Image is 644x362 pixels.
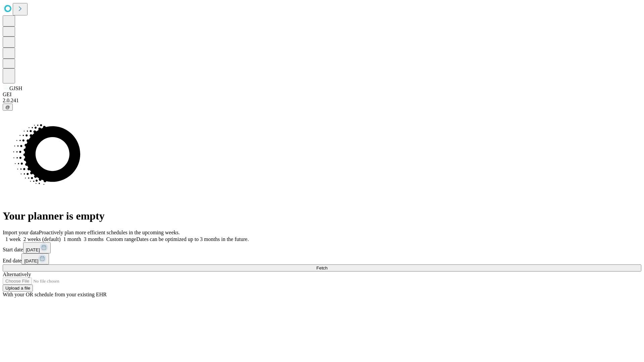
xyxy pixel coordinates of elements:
span: Custom range [106,236,136,242]
h1: Your planner is empty [3,210,641,222]
span: Alternatively [3,271,31,277]
span: Proactively plan more efficient schedules in the upcoming weeks. [39,230,180,235]
span: 3 months [84,236,104,242]
div: 2.0.241 [3,98,641,104]
button: [DATE] [21,253,49,264]
span: Import your data [3,230,39,235]
span: Dates can be optimized up to 3 months in the future. [136,236,249,242]
span: 1 month [63,236,81,242]
div: Start date [3,242,641,253]
span: 2 weeks (default) [23,236,61,242]
span: @ [5,105,10,110]
span: [DATE] [24,258,38,263]
button: @ [3,104,13,111]
button: [DATE] [23,242,51,253]
span: With your OR schedule from your existing EHR [3,292,107,297]
button: Fetch [3,264,641,271]
div: End date [3,253,641,264]
span: 1 week [5,236,21,242]
span: Fetch [316,265,327,270]
button: Upload a file [3,285,33,292]
div: GEI [3,92,641,98]
span: [DATE] [26,247,40,252]
span: GJSH [9,85,22,91]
